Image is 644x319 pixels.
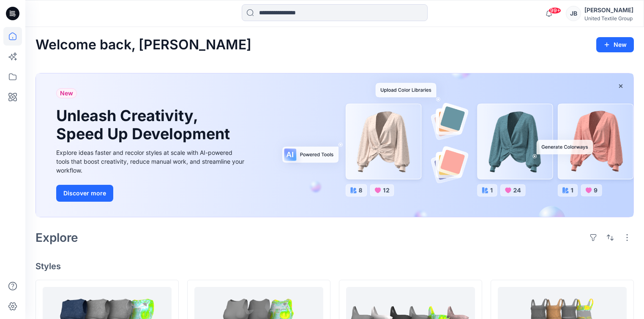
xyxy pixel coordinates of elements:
[56,107,234,143] h1: Unleash Creativity, Speed Up Development
[35,231,78,244] h2: Explore
[584,5,633,15] div: [PERSON_NAME]
[566,6,581,21] div: JB
[35,261,634,271] h4: Styles
[548,7,561,14] span: 99+
[56,148,246,175] div: Explore ideas faster and recolor styles at scale with AI-powered tools that boost creativity, red...
[596,37,634,52] button: New
[56,185,113,202] button: Discover more
[35,37,251,53] h2: Welcome back, [PERSON_NAME]
[60,88,73,98] span: New
[584,15,633,22] div: United Textile Group
[56,185,246,202] a: Discover more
